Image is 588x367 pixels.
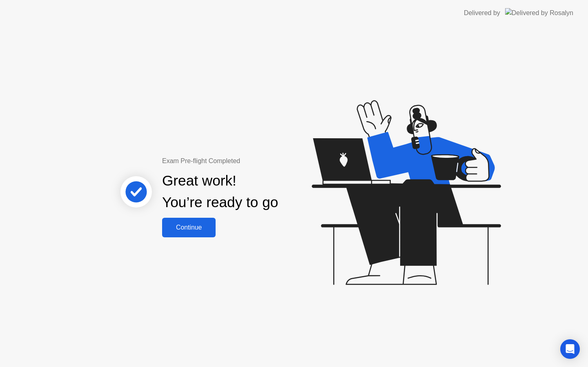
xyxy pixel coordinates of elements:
img: Delivered by Rosalyn [505,8,573,18]
div: Delivered by [464,8,500,18]
div: Open Intercom Messenger [560,339,580,359]
div: Exam Pre-flight Completed [162,156,331,166]
button: Continue [162,218,216,237]
div: Continue [165,224,213,231]
div: Great work! You’re ready to go [162,170,278,213]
